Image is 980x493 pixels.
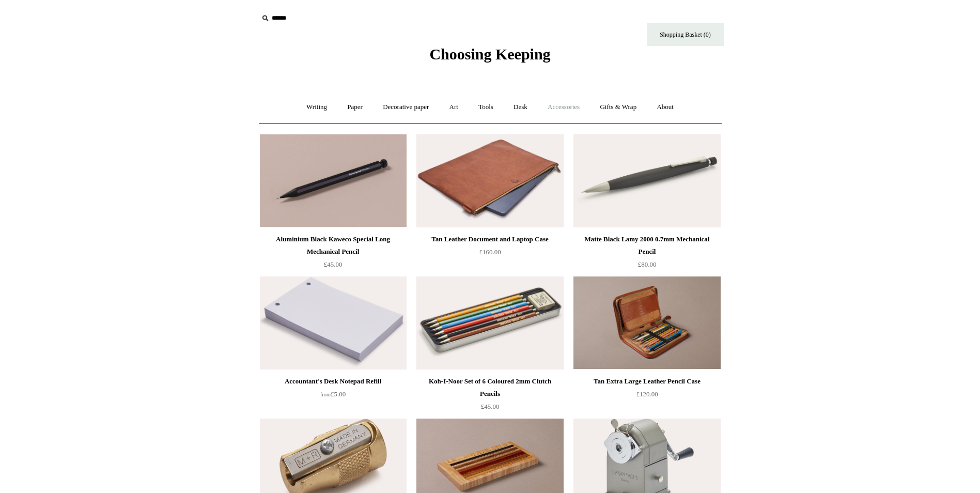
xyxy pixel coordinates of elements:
a: Aluminium Black Kaweco Special Long Mechanical Pencil Aluminium Black Kaweco Special Long Mechani... [260,134,407,227]
div: Tan Leather Document and Laptop Case [419,233,561,245]
a: Aluminium Black Kaweco Special Long Mechanical Pencil £45.00 [260,233,407,275]
span: £160.00 [479,248,501,256]
img: Tan Extra Large Leather Pencil Case [573,276,720,369]
a: Tan Extra Large Leather Pencil Case £120.00 [573,375,720,418]
span: £45.00 [324,260,343,268]
a: Decorative paper [374,94,438,121]
a: Accountant's Desk Notepad Refill from£5.00 [260,375,407,418]
div: Koh-I-Noor Set of 6 Coloured 2mm Clutch Pencils [419,375,561,400]
span: £80.00 [638,260,657,268]
a: Writing [297,94,336,121]
span: £45.00 [481,403,500,410]
img: Koh-I-Noor Set of 6 Coloured 2mm Clutch Pencils [416,276,563,369]
a: Tan Leather Document and Laptop Case Tan Leather Document and Laptop Case [416,134,563,227]
a: Matte Black Lamy 2000 0.7mm Mechanical Pencil Matte Black Lamy 2000 0.7mm Mechanical Pencil [573,134,720,227]
a: Tools [469,94,503,121]
a: About [647,94,683,121]
a: Paper [338,94,372,121]
a: Koh-I-Noor Set of 6 Coloured 2mm Clutch Pencils £45.00 [416,375,563,418]
span: Choosing Keeping [429,45,550,63]
div: Aluminium Black Kaweco Special Long Mechanical Pencil [262,233,404,258]
span: £120.00 [636,390,658,398]
a: Accountant's Desk Notepad Refill Accountant's Desk Notepad Refill [260,276,407,369]
a: Desk [504,94,537,121]
a: Matte Black Lamy 2000 0.7mm Mechanical Pencil £80.00 [573,233,720,275]
img: Tan Leather Document and Laptop Case [416,134,563,227]
div: Accountant's Desk Notepad Refill [262,375,404,388]
span: from [320,392,331,397]
a: Shopping Basket (0) [647,23,724,46]
span: £5.00 [320,390,346,398]
a: Choosing Keeping [429,54,550,61]
a: Koh-I-Noor Set of 6 Coloured 2mm Clutch Pencils Koh-I-Noor Set of 6 Coloured 2mm Clutch Pencils [416,276,563,369]
img: Matte Black Lamy 2000 0.7mm Mechanical Pencil [573,134,720,227]
a: Accessories [538,94,589,121]
a: Tan Leather Document and Laptop Case £160.00 [416,233,563,275]
img: Aluminium Black Kaweco Special Long Mechanical Pencil [260,134,407,227]
a: Gifts & Wrap [590,94,646,121]
div: Tan Extra Large Leather Pencil Case [576,375,718,388]
div: Matte Black Lamy 2000 0.7mm Mechanical Pencil [576,233,718,258]
a: Tan Extra Large Leather Pencil Case Tan Extra Large Leather Pencil Case [573,276,720,369]
img: Accountant's Desk Notepad Refill [260,276,407,369]
a: Art [440,94,468,121]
